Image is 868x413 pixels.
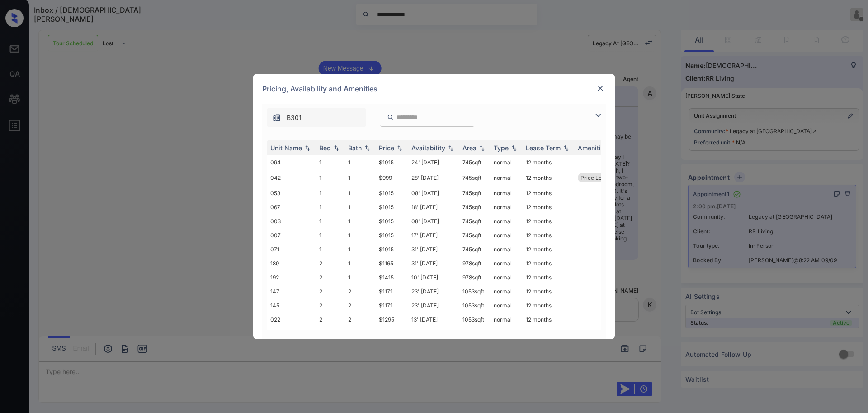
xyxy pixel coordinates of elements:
td: $1015 [375,155,408,169]
td: 745 sqft [459,228,490,242]
td: normal [490,284,522,298]
td: 1 [316,242,344,256]
td: $999 [375,169,408,186]
td: $1015 [375,186,408,200]
td: 24' [DATE] [408,155,459,169]
td: $1171 [375,284,408,298]
td: $1415 [375,270,408,284]
td: 12 months [522,270,574,284]
td: $1015 [375,242,408,256]
td: 2 [316,284,344,298]
div: Lease Term [526,144,561,152]
td: 2 [316,298,344,312]
td: 145 [267,298,316,312]
td: 1 [316,169,344,186]
div: Type [494,144,509,152]
div: Amenities [578,144,608,152]
td: 2 [344,284,375,298]
td: 147 [267,284,316,298]
td: 1 [344,228,375,242]
td: 078 [267,327,316,341]
td: 1 [344,200,375,214]
td: 745 sqft [459,214,490,228]
td: 978 sqft [459,270,490,284]
td: 2 [344,327,375,341]
td: 12 months [522,155,574,169]
td: normal [490,155,522,169]
td: 1 [344,270,375,284]
td: 31' [DATE] [408,242,459,256]
td: 12 months [522,200,574,214]
div: Price [379,144,394,152]
td: normal [490,228,522,242]
td: 1 [344,242,375,256]
td: 18' [DATE] [408,200,459,214]
td: 745 sqft [459,186,490,200]
td: 08' [DATE] [408,214,459,228]
td: 067 [267,200,316,214]
td: 192 [267,270,316,284]
div: Bath [348,144,362,152]
img: sorting [446,145,455,151]
td: 12 months [522,327,574,341]
td: 23' [DATE] [408,298,459,312]
td: normal [490,200,522,214]
td: 12 months [522,312,574,327]
td: 189 [267,256,316,270]
td: 2 [344,298,375,312]
td: 2 [344,312,375,327]
td: 071 [267,242,316,256]
div: Area [462,144,476,152]
td: 094 [267,155,316,169]
td: 12 months [522,298,574,312]
td: 1 [316,214,344,228]
td: 2 [316,327,344,341]
td: 08' [DATE] [408,186,459,200]
td: 007 [267,228,316,242]
td: normal [490,169,522,186]
td: normal [490,298,522,312]
td: 978 sqft [459,256,490,270]
td: normal [490,327,522,341]
td: 745 sqft [459,242,490,256]
td: 003 [267,214,316,228]
td: 10' [DATE] [408,270,459,284]
td: 12 months [522,284,574,298]
span: B301 [287,113,302,123]
td: $1370 [375,327,408,341]
td: 12 months [522,242,574,256]
td: 1 [316,228,344,242]
td: 1053 sqft [459,284,490,298]
img: sorting [363,145,372,151]
td: 745 sqft [459,155,490,169]
td: 1 [344,169,375,186]
img: icon-zuma [593,110,604,121]
td: $1015 [375,214,408,228]
td: 2 [316,270,344,284]
td: 1053 sqft [459,312,490,327]
td: 13' [DATE] [408,312,459,327]
td: 1053 sqft [459,298,490,312]
img: icon-zuma [272,113,281,122]
td: 12 months [522,214,574,228]
td: $1015 [375,200,408,214]
td: 745 sqft [459,169,490,186]
td: 1 [316,200,344,214]
td: $1171 [375,298,408,312]
img: sorting [395,145,404,151]
td: normal [490,242,522,256]
div: Pricing, Availability and Amenities [253,74,615,104]
div: Unit Name [270,144,302,152]
td: 28' [DATE] [408,169,459,186]
td: 23' [DATE] [408,284,459,298]
img: icon-zuma [387,113,394,121]
td: normal [490,186,522,200]
td: 1 [344,256,375,270]
td: 042 [267,169,316,186]
td: 1 [316,155,344,169]
td: normal [490,270,522,284]
td: 1 [344,155,375,169]
td: normal [490,256,522,270]
td: 1 [344,186,375,200]
td: 31' [DATE] [408,256,459,270]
